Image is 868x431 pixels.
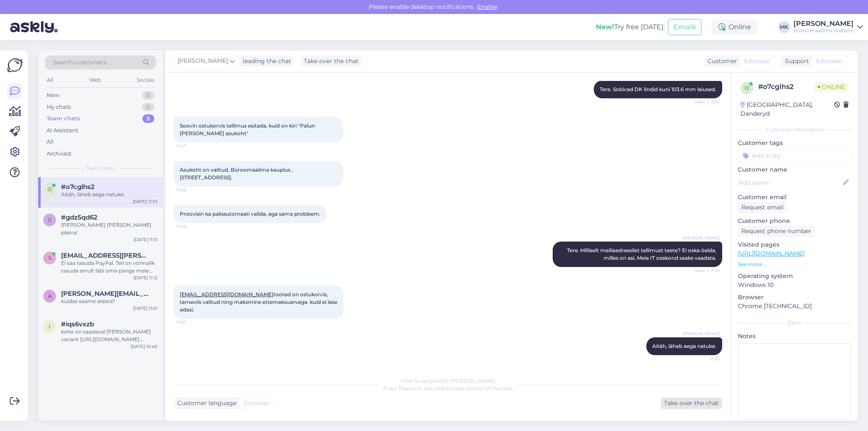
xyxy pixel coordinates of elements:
p: Customer name [738,165,851,174]
p: Windows 10 [738,281,851,289]
span: tooted on ostukorvis, tarneviis valitud ning maksmine ettemaksuarvega. kuid ei lase edasi. [180,291,339,313]
div: Try free [DATE]: [596,22,665,32]
p: Customer email [738,193,851,202]
a: [URL][DOMAIN_NAME] [738,250,804,257]
span: o [47,186,52,192]
div: Take over the chat [300,56,362,67]
span: Online [814,82,849,92]
span: i [49,323,50,330]
div: leading the chat [239,57,291,66]
p: Notes [738,332,851,341]
span: 11:53 [688,356,720,362]
div: Online [712,19,758,35]
p: Chrome [TECHNICAL_ID] [738,302,851,311]
span: [PERSON_NAME] [683,331,720,337]
a: [EMAIL_ADDRESS][DOMAIN_NAME] [180,291,273,298]
span: o [745,85,749,91]
span: Team chats [86,164,115,172]
span: [PERSON_NAME] [683,235,720,241]
span: a [48,293,52,299]
span: Chat is assigned to [PERSON_NAME] [401,378,495,384]
div: Customer language [174,399,236,408]
span: #o7cglhs2 [61,183,95,191]
span: g [48,217,52,223]
div: Customer information [738,126,851,133]
span: sue.bryan@gmail.com [61,252,149,259]
div: kuidas saame aidata? [61,298,158,305]
p: See more ... [738,261,851,268]
div: Archived [47,150,71,158]
div: Request phone number [738,225,815,237]
div: AI Assistant [47,126,78,135]
div: Aitäh, läheb aega natuke. [61,191,158,198]
div: [GEOGRAPHIC_DATA], Danderyd [740,100,834,118]
div: 0 [142,91,154,100]
span: Enable [475,3,500,11]
div: kohe on saadaval [PERSON_NAME] variant [URL][DOMAIN_NAME][PERSON_NAME] [61,328,158,343]
span: #gdz5qd62 [61,214,97,221]
div: Team chats [47,114,80,123]
span: Seen ✓ 9:52 [688,99,720,105]
div: [DATE] 11:01 [133,305,158,311]
p: Customer phone [738,217,851,225]
span: 11:48 [176,223,208,230]
input: Add name [738,178,841,187]
span: Press to take control of the chat [383,385,513,392]
span: Estonian [244,399,270,408]
button: Emails [668,19,701,35]
div: Support [782,57,809,66]
div: [PERSON_NAME] [PERSON_NAME] päeva! [61,221,158,236]
span: Tere. Sobivad DK lindid kuni 103.6 mm laiused. [600,86,716,92]
span: Aitäh, läheb aega natuke. [652,343,716,349]
span: anne@isk-refleks.ee [61,290,149,298]
b: New! [596,23,614,31]
span: Proovisin ka pakiautomaati valida, aga sama probleem. [180,211,320,217]
div: New [47,91,59,100]
div: [DATE] 11:13 [134,236,158,243]
div: Request email [738,202,787,213]
div: Take over the chat [661,398,722,409]
div: 5 [142,114,154,123]
div: Web [88,75,103,86]
span: [PERSON_NAME] [178,56,228,66]
div: [DATE] 10:40 [131,343,158,350]
div: 0 [142,103,154,111]
i: 'Take over the chat' [397,385,446,392]
div: Customer [704,57,737,66]
div: [PERSON_NAME] [793,20,854,27]
p: Customer tags [738,139,851,147]
span: 11:47 [176,143,208,149]
div: MK [778,21,790,33]
span: Estonian [744,57,770,66]
div: Socials [135,75,156,86]
span: Estonian [816,57,842,66]
div: All [47,138,54,146]
input: Add a tag [738,149,851,162]
p: Operating system [738,272,851,281]
p: Browser [738,293,851,302]
div: My chats [47,103,71,111]
div: [DATE] 11:53 [133,198,158,205]
div: Büroomaailm's website [793,27,854,34]
div: All [45,75,55,86]
img: Askly Logo [7,57,23,73]
span: Soovin ostukorvis tellimus esitada, kuid on kiri "Palun [PERSON_NAME] asukoht" [180,122,316,136]
span: Asukoht on valitud, Büroomaailma kauplus , [STREET_ADDRESS]. [180,167,294,181]
span: Search customers [53,58,106,67]
span: s [48,255,51,261]
p: Visited pages [738,240,851,249]
a: [PERSON_NAME]Büroomaailm's website [793,20,863,34]
span: Tere. Milliselt meiliaadressilet tellimust teete? Ei oska öelda, milles on asi. Meie IT osakond s... [567,247,719,261]
span: 11:48 [176,187,208,193]
div: # o7cglhs2 [758,82,814,92]
div: [DATE] 11:12 [134,275,158,281]
div: Ei saa tasuda PayPal. Teil on võimalik tasuda ainult läbi oma panga meie arvelduskontole, mille a... [61,259,158,275]
div: Extra [738,319,851,327]
span: 11:52 [176,319,208,325]
span: Seen ✓ 11:51 [688,267,720,274]
span: #iqs6vxzb [61,320,94,328]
